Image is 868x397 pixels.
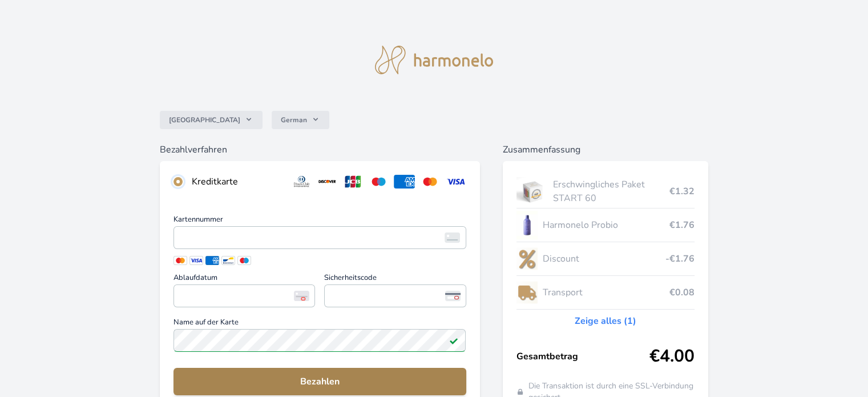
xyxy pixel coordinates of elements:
[375,46,494,74] img: logo.svg
[368,175,389,189] img: maestro.svg
[516,211,538,239] img: CLEAN_PROBIO_se_stinem_x-lo.jpg
[542,218,669,232] span: Harmonelo Probio
[173,368,466,395] button: Bezahlen
[281,115,307,125] span: German
[449,336,458,345] img: Feld gültig
[669,218,695,232] span: €1.76
[649,346,695,367] span: €4.00
[669,185,695,198] span: €1.32
[665,252,695,266] span: -€1.76
[173,216,466,226] span: Kartennummer
[291,175,312,189] img: diners.svg
[317,175,338,189] img: discover.svg
[445,232,460,243] img: card
[183,375,457,388] span: Bezahlen
[173,274,315,284] span: Ablaufdatum
[516,278,538,307] img: delivery-lo.png
[542,286,669,299] span: Transport
[445,175,466,189] img: visa.svg
[542,252,665,266] span: Discount
[394,175,415,189] img: amex.svg
[169,115,240,125] span: [GEOGRAPHIC_DATA]
[553,178,669,205] span: Erschwingliches Paket START 60
[516,350,649,363] span: Gesamtbetrag
[342,175,364,189] img: jcb.svg
[179,288,310,304] iframe: Iframe für Ablaufdatum
[503,143,708,157] h6: Zusammenfassung
[160,143,479,157] h6: Bezahlverfahren
[575,314,636,328] a: Zeige alles (1)
[173,319,466,329] span: Name auf der Karte
[516,177,549,206] img: start.jpg
[324,274,466,284] span: Sicherheitscode
[173,329,466,352] input: Name auf der KarteFeld gültig
[179,230,461,246] iframe: Iframe für Kartennummer
[669,286,695,299] span: €0.08
[192,175,282,189] div: Kreditkarte
[272,111,329,129] button: German
[329,288,461,304] iframe: Iframe für Sicherheitscode
[294,291,309,301] img: Ablaufdatum
[160,111,263,129] button: [GEOGRAPHIC_DATA]
[419,175,441,189] img: mc.svg
[516,244,538,273] img: discount-lo.png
